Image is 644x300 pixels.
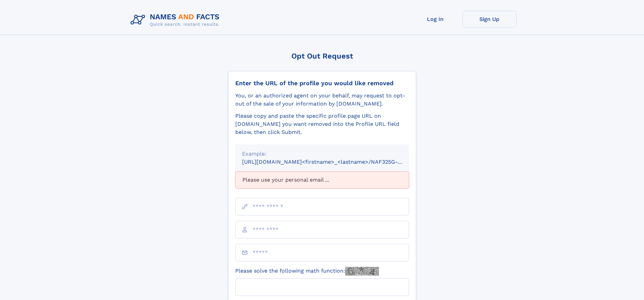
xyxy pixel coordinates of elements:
div: Example: [242,150,402,158]
div: Please copy and paste the specific profile page URL on [DOMAIN_NAME] you want removed into the Pr... [235,112,409,136]
img: Logo Names and Facts [128,11,225,29]
a: Log In [408,11,462,27]
div: Please use your personal email ... [235,171,409,188]
div: Opt Out Request [228,52,416,60]
div: Enter the URL of the profile you would like removed [235,79,409,87]
a: Sign Up [462,11,517,27]
label: Please solve the following math function: [235,267,379,276]
small: [URL][DOMAIN_NAME]<firstname>_<lastname>/NAF325G-xxxxxxxx [242,159,422,165]
div: You, or an authorized agent on your behalf, may request to opt-out of the sale of your informatio... [235,92,409,108]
